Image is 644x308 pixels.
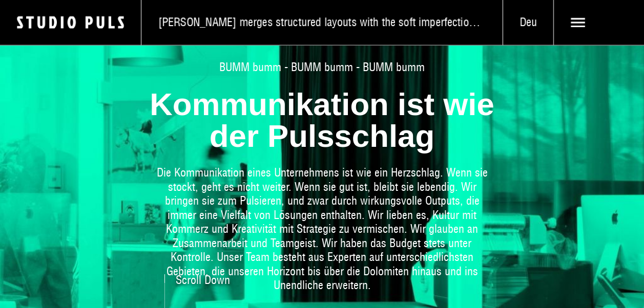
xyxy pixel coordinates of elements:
p: Die Kommunikation eines Unternehmens ist wie ein Herzschlag. Wenn sie stockt, geht es nicht weite... [153,166,491,293]
span: Deu [503,15,553,30]
a: Scroll Down [164,274,165,308]
span: BUMM bumm - BUMM bumm - BUMM bumm [52,60,593,75]
h1: Kommunikation ist wie der Pulsschlag [125,89,520,152]
span: Scroll Down [176,274,230,285]
span: [PERSON_NAME] merges structured layouts with the soft imperfections of old stamps and vinyl stickers [158,15,481,30]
